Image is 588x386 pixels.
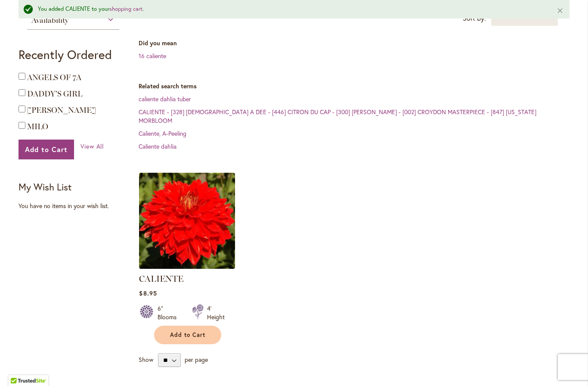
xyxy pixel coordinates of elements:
[139,95,191,103] a: caliente dahlia tuber
[19,181,71,193] strong: My Wish List
[185,355,208,364] span: per page
[139,262,235,271] a: CALIENTE
[31,16,68,25] span: Availability
[6,355,31,380] iframe: Launch Accessibility Center
[139,52,166,60] a: 16 caliente
[27,106,96,115] a: [PERSON_NAME]
[19,47,112,62] strong: Recently Ordered
[109,5,142,12] a: shopping cart
[139,274,183,284] a: CALIENTE
[158,304,182,321] div: 6" Blooms
[139,142,176,150] a: Caliente dahlia
[207,304,225,321] div: 4' Height
[27,122,48,131] a: MILO
[139,129,186,137] a: Caliente, A-Peeling
[139,355,153,364] span: Show
[139,39,569,47] dt: Did you mean
[139,108,536,125] a: CALIENTE - [328] [DEMOGRAPHIC_DATA] A DEE - [446] CITRON DU CAP - [300] [PERSON_NAME] - [002] CRO...
[38,5,544,13] div: You added CALIENTE to your .
[139,289,157,297] span: $8.95
[27,73,81,82] a: ANGELS OF 7A
[170,331,205,339] span: Add to Cart
[25,145,68,154] span: Add to Cart
[80,142,104,150] span: View All
[27,89,82,99] a: DADDY'S GIRL
[154,326,221,344] button: Add to Cart
[139,82,569,90] dt: Related search terms
[19,140,74,159] button: Add to Cart
[19,202,133,210] div: You have no items in your wish list.
[80,142,104,151] a: View All
[139,173,235,269] img: CALIENTE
